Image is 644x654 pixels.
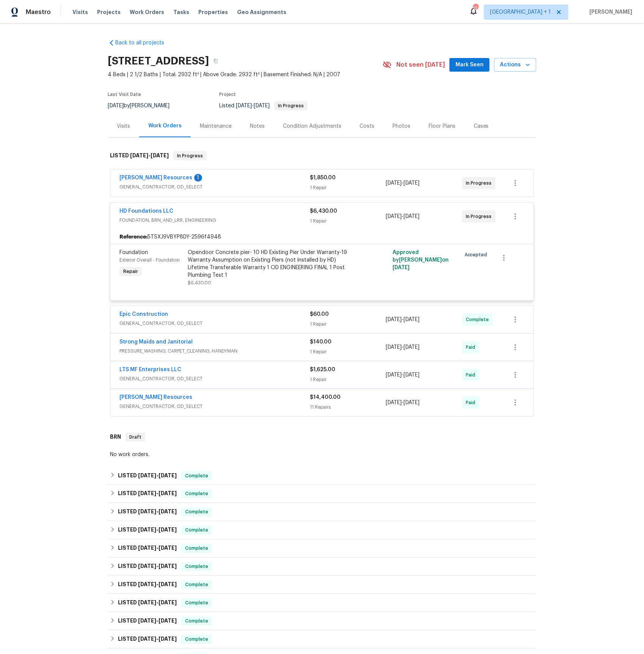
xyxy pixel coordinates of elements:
span: Project [219,92,236,97]
span: [DATE] [404,214,420,219]
div: 1 Repair [310,348,386,356]
span: $1,625.00 [310,367,335,372]
div: Maintenance [200,122,232,130]
span: [GEOGRAPHIC_DATA] + 1 [490,8,551,16]
span: Complete [182,581,211,589]
span: PRESSURE_WASHING, CARPET_CLEANING, HANDYMAN [119,347,310,355]
span: - [138,582,177,587]
span: [PERSON_NAME] [587,8,633,16]
span: [DATE] [138,546,156,551]
h6: LISTED [118,635,177,644]
span: - [138,546,177,551]
div: 1 Repair [310,217,386,225]
span: [DATE] [108,103,124,108]
a: LTS MF Enterprises LLC [119,367,181,372]
span: [DATE] [138,637,156,642]
span: [DATE] [386,317,402,322]
div: LISTED [DATE]-[DATE]Complete [108,576,536,594]
span: - [386,179,420,187]
span: [DATE] [151,153,169,158]
span: Complete [182,618,211,625]
span: [DATE] [138,509,156,514]
span: Complete [182,636,211,643]
span: [DATE] [159,473,177,478]
span: 4 Beds | 2 1/2 Baths | Total: 2932 ft² | Above Grade: 2932 ft² | Basement Finished: N/A | 2007 [108,71,383,78]
a: [PERSON_NAME] Resources [119,175,192,180]
div: LISTED [DATE]-[DATE]Complete [108,594,536,612]
span: [DATE] [386,180,402,186]
a: [PERSON_NAME] Resources [119,395,192,400]
div: Work Orders [148,122,182,130]
span: [DATE] [254,103,270,108]
span: [DATE] [404,180,420,186]
span: [DATE] [159,564,177,569]
span: - [138,509,177,514]
span: [DATE] [159,546,177,551]
div: LISTED [DATE]-[DATE]Complete [108,630,536,649]
h6: LISTED [118,508,177,517]
div: 1 Repair [310,184,386,191]
div: 1 Repair [310,320,386,328]
span: In Progress [275,104,307,108]
span: Complete [182,490,211,498]
span: [DATE] [138,527,156,533]
span: [DATE] [159,509,177,514]
span: - [138,527,177,533]
span: Paid [466,371,479,379]
span: [DATE] [159,618,177,624]
span: $60.00 [310,312,329,317]
div: LISTED [DATE]-[DATE]Complete [108,558,536,576]
div: LISTED [DATE]-[DATE]In Progress [108,144,536,168]
h6: BRN [110,433,121,442]
span: Exterior Overall - Foundation [119,258,180,262]
h6: LISTED [118,599,177,608]
span: - [138,491,177,496]
span: In Progress [466,179,495,187]
div: Floor Plans [429,122,456,130]
span: Complete [182,563,211,571]
div: 1 Repair [310,376,386,383]
div: Condition Adjustments [283,122,341,130]
div: Visits [117,122,130,130]
span: [DATE] [138,473,156,478]
span: [DATE] [393,265,410,270]
span: Accepted [465,251,490,259]
span: [DATE] [386,214,402,219]
button: Copy Address [209,54,223,68]
span: Draft [126,433,145,441]
h6: LISTED [118,617,177,626]
span: GENERAL_CONTRACTOR, OD_SELECT [119,320,310,327]
div: LISTED [DATE]-[DATE]Complete [108,485,536,503]
h6: LISTED [118,544,177,553]
span: - [130,153,169,158]
div: by [PERSON_NAME] [108,101,179,110]
a: Back to all projects [108,39,181,47]
h6: LISTED [118,471,177,480]
span: Complete [182,527,211,534]
span: [DATE] [236,103,252,108]
span: Geo Assignments [237,8,286,16]
button: Actions [494,58,536,72]
span: [DATE] [404,317,420,322]
span: [DATE] [386,372,402,378]
span: [DATE] [130,153,148,158]
div: Cases [474,122,489,130]
span: Properties [198,8,228,16]
span: Work Orders [130,8,164,16]
span: [DATE] [404,345,420,350]
span: Last Visit Date [108,92,141,97]
span: GENERAL_CONTRACTOR, OD_SELECT [119,403,310,410]
span: Repair [120,268,141,275]
span: - [138,637,177,642]
div: 5TSXJ9VBYP8DY-2596f4948 [110,230,534,244]
span: - [138,473,177,478]
div: LISTED [DATE]-[DATE]Complete [108,521,536,540]
div: Costs [360,122,374,130]
div: 124 [473,5,478,12]
div: Photos [393,122,410,130]
span: Paid [466,343,479,351]
div: 1 [194,174,202,182]
div: LISTED [DATE]-[DATE]Complete [108,467,536,485]
span: Actions [500,60,530,70]
span: [DATE] [159,582,177,587]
